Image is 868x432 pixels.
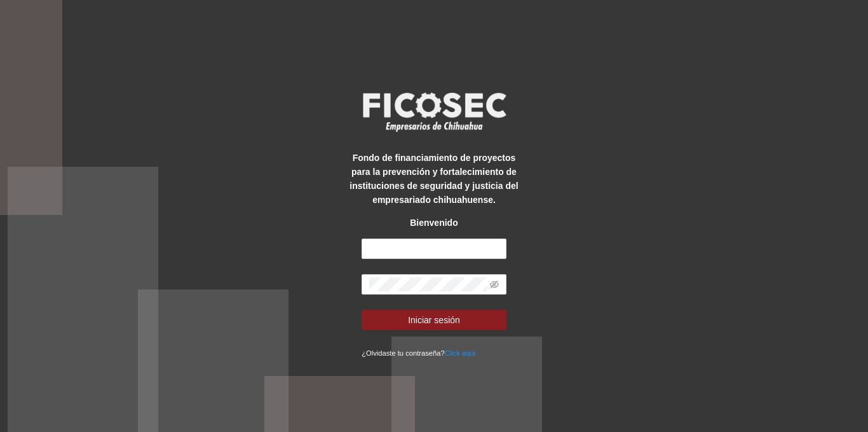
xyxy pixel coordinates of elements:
strong: Bienvenido [410,218,458,228]
strong: Fondo de financiamiento de proyectos para la prevención y fortalecimiento de instituciones de seg... [349,153,518,205]
img: logo [355,88,513,136]
small: ¿Olvidaste tu contraseña? [362,349,475,357]
a: Click aqui [445,349,476,357]
button: Iniciar sesión [362,310,506,330]
span: eye-invisible [490,280,499,289]
span: Iniciar sesión [408,313,460,327]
